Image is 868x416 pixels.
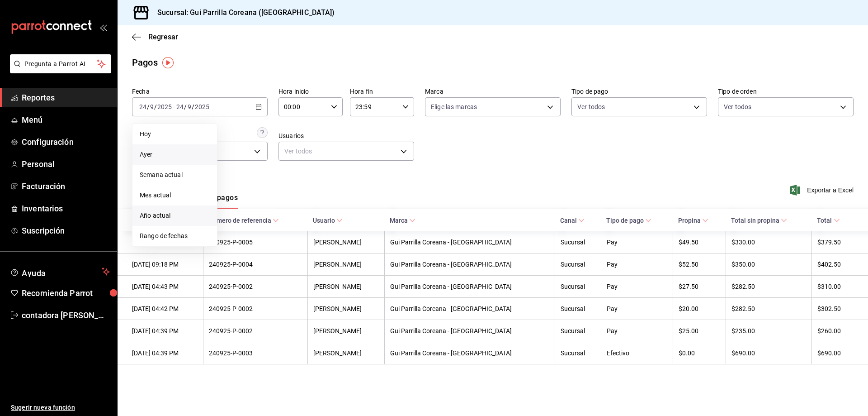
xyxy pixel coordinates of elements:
div: $49.50 [679,239,720,246]
div: 240925-P-0002 [209,327,302,335]
label: Hora inicio [278,88,343,95]
span: Canal [560,217,585,224]
input: ---- [157,103,172,110]
div: Sucursal [561,283,595,290]
div: [PERSON_NAME] [313,305,378,312]
div: [PERSON_NAME] [313,283,378,290]
div: 240925-P-0005 [209,239,302,246]
span: Mes actual [140,191,210,200]
span: Propina [678,217,708,224]
span: Ayuda [22,266,98,277]
div: [PERSON_NAME] [313,239,378,246]
span: Sugerir nueva función [11,403,110,412]
span: / [154,103,157,110]
span: Semana actual [140,170,210,180]
span: / [192,103,194,110]
button: Pregunta a Parrot AI [10,54,111,73]
span: Configuración [22,136,110,148]
div: Sucursal [561,305,595,312]
div: Pagos [132,56,158,69]
span: Elige las marcas [431,102,477,111]
label: Tipo de pago [571,88,707,95]
div: $690.00 [731,349,806,357]
span: Total [817,217,840,224]
a: Pregunta a Parrot AI [6,66,111,75]
span: Reportes [22,91,110,104]
button: open_drawer_menu [99,24,107,31]
div: Pay [607,283,667,290]
div: Gui Parrilla Coreana - [GEOGRAPHIC_DATA] [390,261,550,268]
div: Gui Parrilla Coreana - [GEOGRAPHIC_DATA] [390,239,550,246]
div: $282.50 [731,283,806,290]
div: [DATE] 09:18 PM [132,261,198,268]
div: $302.50 [817,305,854,312]
div: Sucursal [561,261,595,268]
div: $235.00 [731,327,806,335]
span: Hoy [140,129,210,139]
input: -- [176,103,184,110]
div: Pay [607,327,667,335]
div: $52.50 [679,261,720,268]
div: $402.50 [817,261,854,268]
span: Inventarios [22,202,110,215]
div: [PERSON_NAME] [313,261,378,268]
div: $282.50 [731,305,806,312]
span: Ver todos [577,102,605,111]
button: Exportar a Excel [792,185,854,196]
div: [DATE] 04:43 PM [132,283,198,290]
div: [PERSON_NAME] [313,327,378,335]
div: Gui Parrilla Coreana - [GEOGRAPHIC_DATA] [390,327,550,335]
input: -- [187,103,192,110]
div: $27.50 [679,283,720,290]
span: Número de referencia [208,217,279,224]
button: Ver pagos [203,193,238,209]
input: ---- [194,103,210,110]
label: Fecha [132,88,268,95]
span: Rango de fechas [140,231,210,241]
label: Tipo de orden [718,88,854,95]
div: $690.00 [817,349,854,357]
span: Ayer [140,150,210,159]
div: Gui Parrilla Coreana - [GEOGRAPHIC_DATA] [390,305,550,312]
div: Efectivo [607,349,667,357]
img: Tooltip marker [162,57,174,68]
span: Personal [22,158,110,170]
input: -- [150,103,154,110]
span: Menú [22,114,110,126]
span: Regresar [148,33,178,41]
div: Gui Parrilla Coreana - [GEOGRAPHIC_DATA] [390,283,550,290]
button: Regresar [132,33,178,41]
h3: Sucursal: Gui Parrilla Coreana ([GEOGRAPHIC_DATA]) [150,7,335,18]
label: Marca [425,88,561,95]
div: $260.00 [817,327,854,335]
label: Usuarios [278,133,414,139]
span: / [147,103,150,110]
input: -- [139,103,147,110]
div: 240925-P-0003 [209,349,302,357]
div: 240925-P-0002 [209,305,302,312]
span: Usuario [313,217,343,224]
div: [DATE] 04:39 PM [132,327,198,335]
div: $25.00 [679,327,720,335]
span: Marca [390,217,415,224]
div: Gui Parrilla Coreana - [GEOGRAPHIC_DATA] [390,349,550,357]
span: Suscripción [22,225,110,237]
label: Hora fin [350,88,414,95]
div: Sucursal [561,349,595,357]
span: Tipo de pago [606,217,651,224]
div: Pay [607,239,667,246]
span: Año actual [140,211,210,220]
span: Facturación [22,180,110,192]
div: Pay [607,261,667,268]
div: $330.00 [731,239,806,246]
span: - [173,103,175,110]
span: Ver todos [724,102,751,111]
div: Pay [607,305,667,312]
div: 240925-P-0002 [209,283,302,290]
div: 240925-P-0004 [209,261,302,268]
div: Sucursal [561,327,595,335]
div: $350.00 [731,261,806,268]
div: Ver todos [278,142,414,161]
div: $20.00 [679,305,720,312]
